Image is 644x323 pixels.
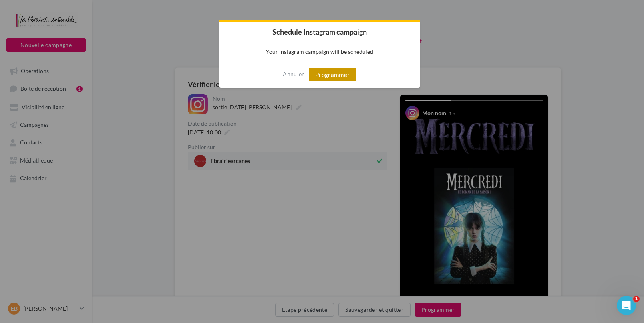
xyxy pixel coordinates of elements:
h2: Schedule Instagram campaign [219,22,420,42]
iframe: Intercom live chat [617,296,636,315]
p: Your Instagram campaign will be scheduled [219,42,420,61]
button: Annuler [283,68,304,81]
button: Programmer [309,68,356,81]
span: 1 [633,296,640,302]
